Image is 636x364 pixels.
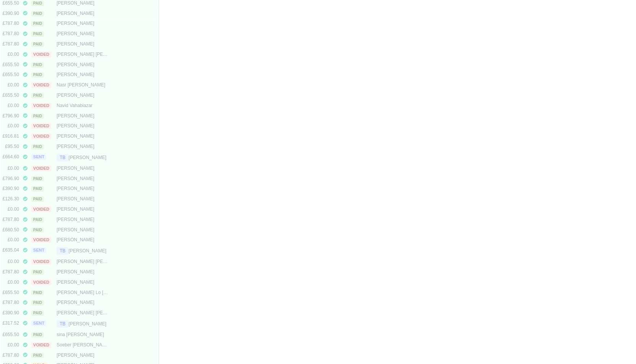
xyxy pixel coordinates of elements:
[31,31,44,37] span: paid
[57,352,110,359] div: [PERSON_NAME]
[57,310,110,316] div: [PERSON_NAME] [PERSON_NAME]
[57,51,110,58] div: [PERSON_NAME] [PERSON_NAME]
[57,320,110,328] div: [PERSON_NAME]
[31,310,44,316] span: paid
[1,194,21,204] td: £126.30
[1,330,21,340] td: £655.50
[31,290,44,296] span: paid
[31,123,51,129] span: voided
[1,267,21,277] td: £787.80
[57,331,110,338] div: sina [PERSON_NAME]
[1,39,21,49] td: £787.80
[57,196,110,202] div: [PERSON_NAME]
[31,332,44,338] span: paid
[31,186,44,192] span: paid
[1,350,21,361] td: £787.80
[1,257,21,267] td: £0.00
[31,217,44,223] span: paid
[31,227,44,233] span: paid
[31,154,46,160] span: sent
[57,143,110,150] div: [PERSON_NAME]
[31,52,51,57] span: voided
[1,214,21,225] td: £787.80
[57,10,110,17] div: [PERSON_NAME]
[57,320,68,328] span: TB
[1,340,21,350] td: £0.00
[57,299,110,306] div: [PERSON_NAME]
[31,42,44,47] span: paid
[57,113,110,119] div: [PERSON_NAME]
[1,235,21,245] td: £0.00
[31,320,46,326] span: sent
[57,133,110,140] div: [PERSON_NAME]
[57,342,110,348] div: Soeber [PERSON_NAME]
[57,279,110,286] div: [PERSON_NAME]
[1,49,21,60] td: £0.00
[57,41,110,47] div: [PERSON_NAME]
[31,247,46,253] span: sent
[31,21,44,26] span: paid
[31,72,44,78] span: paid
[31,114,44,119] span: paid
[31,270,44,275] span: paid
[57,247,68,255] span: TB
[57,31,110,37] div: [PERSON_NAME]
[31,197,44,202] span: paid
[31,133,51,139] span: voided
[1,18,21,29] td: £787.80
[1,308,21,318] td: £390.90
[57,269,110,275] div: [PERSON_NAME]
[57,62,110,68] div: [PERSON_NAME]
[57,237,110,243] div: [PERSON_NAME]
[1,184,21,194] td: £390.90
[57,92,110,99] div: [PERSON_NAME]
[57,175,110,182] div: [PERSON_NAME]
[1,101,21,111] td: £0.00
[1,60,21,70] td: £655.50
[1,131,21,141] td: £916.81
[1,318,21,330] td: £317.52
[1,277,21,288] td: £0.00
[598,327,636,364] iframe: Chat Widget
[31,82,51,88] span: voided
[57,20,110,27] div: [PERSON_NAME]
[31,300,44,305] span: paid
[1,297,21,308] td: £787.80
[57,71,110,78] div: [PERSON_NAME]
[31,144,44,149] span: paid
[1,141,21,152] td: £95.50
[31,206,51,212] span: voided
[31,11,44,16] span: paid
[57,123,110,129] div: [PERSON_NAME]
[1,225,21,235] td: £680.50
[57,185,110,192] div: [PERSON_NAME]
[31,1,44,6] span: paid
[31,166,51,171] span: voided
[1,163,21,174] td: £0.00
[1,29,21,39] td: £787.80
[57,258,110,265] div: [PERSON_NAME] [PERSON_NAME]
[31,176,44,182] span: paid
[1,245,21,257] td: £635.04
[31,279,51,285] span: voided
[31,353,44,358] span: paid
[1,80,21,90] td: £0.00
[57,216,110,223] div: [PERSON_NAME]
[1,121,21,131] td: £0.00
[1,8,21,19] td: £390.90
[57,154,110,161] div: [PERSON_NAME]
[57,165,110,172] div: [PERSON_NAME]
[31,103,51,109] span: voided
[1,152,21,163] td: £664.60
[57,227,110,233] div: [PERSON_NAME]
[57,247,110,255] div: [PERSON_NAME]
[31,237,51,243] span: voided
[57,206,110,213] div: [PERSON_NAME]
[57,289,110,296] div: [PERSON_NAME] Lo [PERSON_NAME]
[1,90,21,101] td: £655.50
[57,102,110,109] div: Navid Vahabiazar
[1,111,21,121] td: £796.90
[31,93,44,98] span: paid
[57,82,110,88] div: Nasr [PERSON_NAME]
